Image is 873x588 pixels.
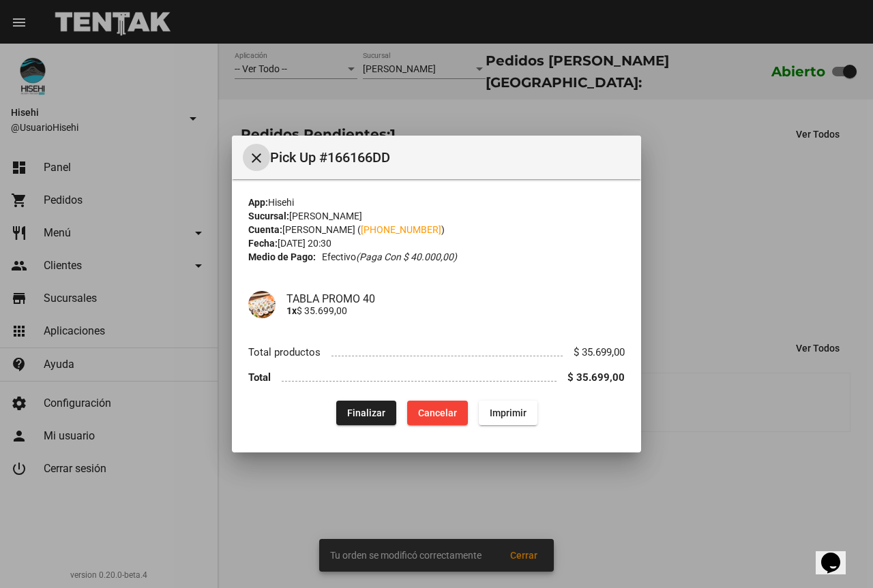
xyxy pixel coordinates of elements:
button: Imprimir [479,401,537,425]
iframe: chat widget [816,533,859,574]
i: (Paga con $ 40.000,00) [356,251,457,262]
img: 233f921c-6f6e-4fc6-b68a-eefe42c7556a.jpg [248,291,276,318]
h4: TABLA PROMO 40 [286,292,625,305]
strong: Medio de Pago: [248,250,316,264]
div: [PERSON_NAME] [248,209,625,223]
span: Imprimir [490,407,527,418]
mat-icon: Cerrar [248,150,265,166]
li: Total productos $ 35.699,00 [248,340,625,365]
span: Finalizar [347,407,385,418]
button: Finalizar [336,401,396,425]
p: $ 35.699,00 [286,305,625,316]
button: Cerrar [243,144,270,171]
strong: App: [248,197,268,208]
div: [DATE] 20:30 [248,236,625,250]
li: Total $ 35.699,00 [248,365,625,390]
span: Cancelar [418,407,457,418]
div: [PERSON_NAME] ( ) [248,223,625,236]
span: Efectivo [322,250,457,264]
b: 1x [286,305,297,316]
div: Hisehi [248,196,625,209]
span: Pick Up #166166DD [270,146,630,168]
strong: Cuenta: [248,224,282,235]
a: [PHONE_NUMBER] [361,224,441,235]
button: Cancelar [407,401,468,425]
strong: Fecha: [248,238,278,249]
strong: Sucursal: [248,211,289,221]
